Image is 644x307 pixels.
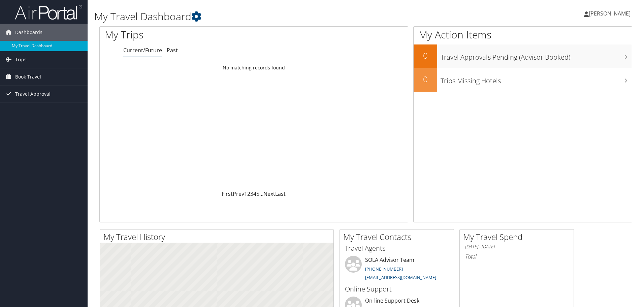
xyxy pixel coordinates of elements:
a: Past [167,47,178,54]
span: Book Travel [15,68,41,85]
h2: 0 [414,73,437,85]
h1: My Action Items [414,28,632,42]
a: 3 [250,190,253,197]
h3: Trips Missing Hotels [441,73,632,86]
h3: Travel Approvals Pending (Advisor Booked) [441,49,632,62]
a: [EMAIL_ADDRESS][DOMAIN_NAME] [365,274,436,280]
h3: Online Support [345,284,449,294]
span: Travel Approval [15,86,51,102]
a: Prev [233,190,244,197]
h2: My Travel Spend [463,231,574,243]
h1: My Travel Dashboard [94,9,456,24]
a: [PHONE_NUMBER] [365,266,403,272]
span: [PERSON_NAME] [589,10,631,17]
h3: Travel Agents [345,244,449,253]
li: SOLA Advisor Team [342,256,452,283]
h1: My Trips [105,28,275,42]
td: No matching records found [100,62,408,74]
a: 1 [244,190,247,197]
a: 4 [253,190,256,197]
a: 0Travel Approvals Pending (Advisor Booked) [414,44,632,68]
h2: 0 [414,50,437,61]
a: 2 [247,190,250,197]
img: airportal-logo.png [15,4,82,20]
h6: [DATE] - [DATE] [465,244,569,250]
span: Dashboards [15,24,42,41]
h6: Total [465,253,569,260]
a: [PERSON_NAME] [584,3,637,24]
span: … [259,190,263,197]
span: Trips [15,51,27,68]
a: Current/Future [123,47,162,54]
h2: My Travel Contacts [343,231,454,243]
a: First [222,190,233,197]
h2: My Travel History [103,231,333,243]
a: Next [263,190,275,197]
a: Last [275,190,286,197]
a: 0Trips Missing Hotels [414,68,632,92]
a: 5 [256,190,259,197]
